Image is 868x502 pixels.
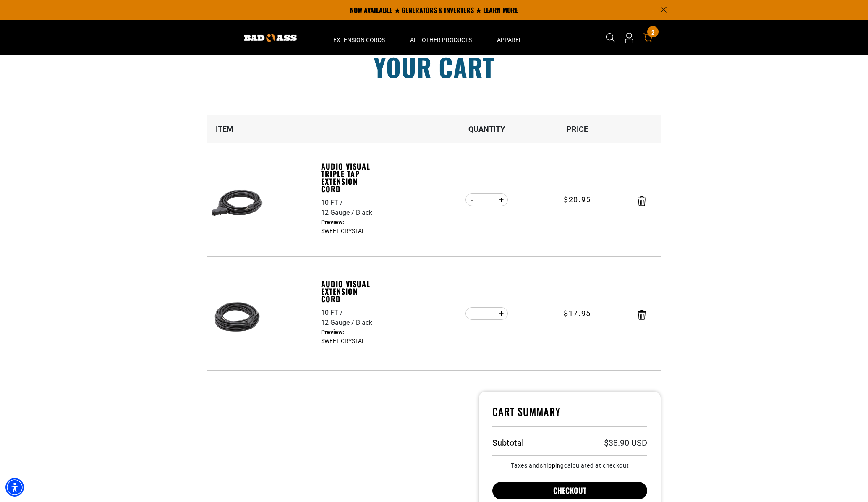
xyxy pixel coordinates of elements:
a: shipping [540,462,564,469]
summary: Search [604,31,617,44]
a: Open this option [622,20,636,55]
img: black [211,177,264,230]
summary: Apparel [484,20,535,55]
div: 12 Gauge [321,208,356,218]
h1: Your cart [201,54,667,79]
summary: All Other Products [397,20,484,55]
a: Audio Visual Triple Tap Extension Cord [321,162,379,193]
div: Accessibility Menu [5,478,24,497]
input: Quantity for Audio Visual Extension Cord [478,306,495,321]
dd: SWEET CRYSTAL [321,218,379,235]
div: Black [356,208,372,218]
div: 10 FT [321,198,345,208]
a: Audio Visual Extension Cord [321,280,379,303]
th: Quantity [442,115,532,143]
small: Taxes and calculated at checkout [492,463,647,468]
th: Item [207,115,321,143]
span: $17.95 [564,308,591,319]
span: $20.95 [564,194,591,205]
summary: Extension Cords [321,20,397,55]
dd: SWEET CRYSTAL [321,328,379,345]
div: 10 FT [321,308,345,318]
button: Checkout [492,482,647,499]
span: 2 [651,29,654,35]
div: 12 Gauge [321,318,356,328]
a: Remove Audio Visual Extension Cord - 10 FT / 12 Gauge / Black [638,312,646,318]
h4: Cart Summary [492,405,647,427]
input: Quantity for Audio Visual Triple Tap Extension Cord [478,193,495,207]
p: $38.90 USD [604,439,647,447]
div: Black [356,318,372,328]
span: Extension Cords [333,36,385,44]
th: Price [532,115,623,143]
img: Bad Ass Extension Cords [244,34,297,42]
span: All Other Products [410,36,472,44]
a: Remove Audio Visual Triple Tap Extension Cord - 10 FT / 12 Gauge / Black [638,198,646,204]
span: Apparel [497,36,522,44]
img: black [211,290,264,343]
h3: Subtotal [492,439,524,447]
